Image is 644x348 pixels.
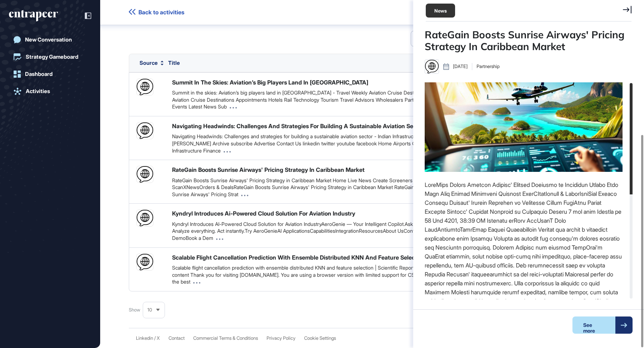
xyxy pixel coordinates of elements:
[172,253,425,261] div: Scalable Flight Cancellation Prediction With Ensemble Distributed KNN And Feature Selection
[172,221,449,242] div: Kyndryl Introduces AI-Powered Cloud Solution for Aviation IndustryAeroGenie — Your Intelligent Co...
[169,335,185,341] span: Contact
[168,59,180,66] span: Title
[147,307,152,313] span: 10
[26,88,50,95] div: Activities
[172,122,424,130] div: Navigating Headwinds: Challenges And Strategies For Building A Sustainable Aviation Sector
[172,264,449,285] div: Scalable flight cancellation prediction with ensemble distributed KNN and feature selection | Sci...
[9,67,91,81] a: Dashboard
[157,335,160,341] a: X
[129,306,140,314] span: Show
[443,63,468,70] div: [DATE]
[140,60,164,66] button: Source
[304,335,336,341] a: Cookie Settings
[425,60,439,73] img: placeholder.png
[140,60,158,66] span: Source
[193,335,258,341] a: Commercial Terms & Conditions
[426,4,455,18] div: News
[172,209,355,217] div: Kyndryl Introduces Ai-Powered Cloud Solution For Aviation Industry
[172,78,368,86] div: Summit In The Skies: Aviation’s Big Players Land In [GEOGRAPHIC_DATA]
[136,335,153,341] a: Linkedin
[9,33,91,47] a: New Conversation
[9,50,91,64] a: Strategy Gameboard
[138,9,184,16] span: Back to activities
[172,166,365,174] div: RateGain Boosts Sunrise Airways' Pricing Strategy In Caribbean Market
[25,37,72,43] div: New Conversation
[572,316,633,334] a: See more
[172,177,449,198] div: RateGain Boosts Sunrise Airways' Pricing Strategy in Caribbean Market Home Live News Create Scree...
[572,316,615,334] div: See more
[137,79,153,95] img: placeholder.png
[26,54,78,60] div: Strategy Gameboard
[9,10,58,21] div: entrapeer-logo
[129,9,184,16] a: Back to activities
[9,84,91,98] a: Activities
[25,71,53,77] div: Dashboard
[172,133,449,154] div: Navigating Headwinds: Challenges and strategies for building a sustainable aviation sector - Indi...
[267,335,296,341] a: Privacy Policy
[172,89,449,110] div: Summit in the skies: Aviation’s big players land in [GEOGRAPHIC_DATA] - Travel Weekly Aviation Cr...
[137,210,153,226] img: placeholder.png
[425,82,623,172] img: rategain-boosts-sunrise-airways-pricing-strategy-in-caribbean-market.jpg
[472,63,499,70] div: Partnership
[137,166,153,183] img: placeholder.png
[137,254,153,270] img: placeholder.png
[137,122,153,139] img: placeholder.png
[425,29,633,52] div: RateGain Boosts Sunrise Airways' Pricing Strategy In Caribbean Market
[154,335,156,341] span: /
